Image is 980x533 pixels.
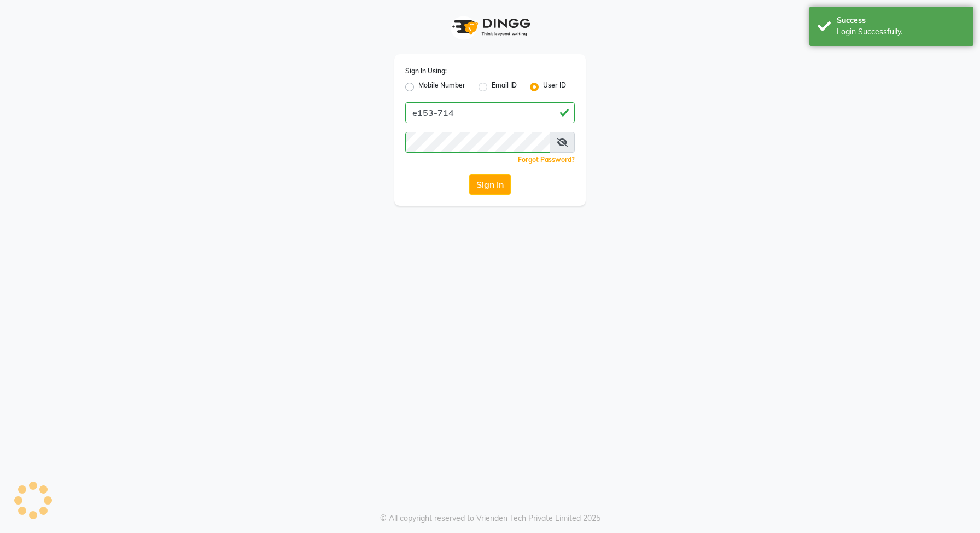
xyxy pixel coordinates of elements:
a: Forgot Password? [518,155,575,164]
img: logo1.svg [446,11,534,43]
div: Login Successfully. [837,26,965,38]
input: Username [405,132,550,153]
label: Sign In Using: [405,66,447,76]
div: Success [837,15,965,26]
label: Mobile Number [418,80,465,94]
button: Sign In [469,174,511,195]
label: User ID [543,80,566,94]
label: Email ID [492,80,517,94]
input: Username [405,102,575,123]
